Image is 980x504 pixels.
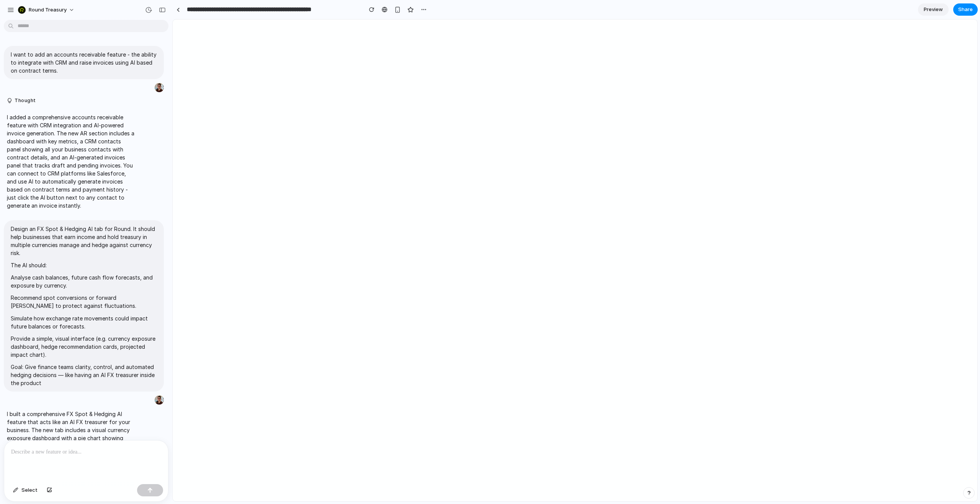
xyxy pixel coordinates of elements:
[11,294,157,310] p: Recommend spot conversions or forward [PERSON_NAME] to protect against fluctuations.
[11,335,157,359] p: Provide a simple, visual interface (e.g. currency exposure dashboard, hedge recommendation cards,...
[21,486,38,494] span: Select
[15,4,78,16] button: Round Treasury
[958,6,973,13] span: Share
[11,225,157,257] p: Design an FX Spot & Hedging AI tab for Round. It should help businesses that earn income and hold...
[11,50,157,75] p: I want to add an accounts receivable feature - the ability to integrate with CRM and raise invoic...
[953,3,978,16] button: Share
[11,273,157,289] p: Analyse cash balances, future cash flow forecasts, and exposure by currency.
[11,363,157,387] p: Goal: Give finance teams clarity, control, and automated hedging decisions — like having an AI FX...
[11,314,157,330] p: Simulate how exchange rate movements could impact future balances or forecasts.
[11,261,157,269] p: The AI should:
[918,3,949,16] a: Preview
[9,484,41,496] button: Select
[7,113,135,210] p: I added a comprehensive accounts receivable feature with CRM integration and AI-powered invoice g...
[924,6,943,13] span: Preview
[29,6,67,14] span: Round Treasury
